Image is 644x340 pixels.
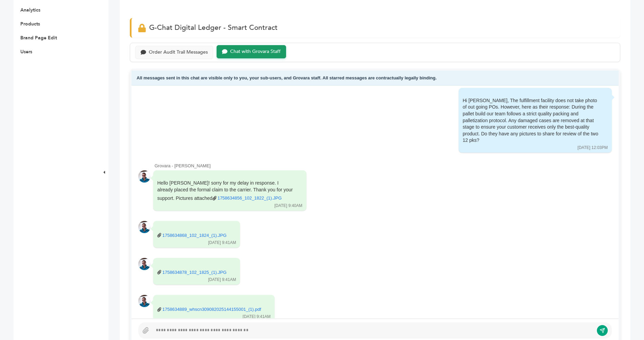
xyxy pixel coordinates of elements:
[162,269,226,276] a: 1758634878_102_1825_(1).JPG
[208,277,236,283] div: [DATE] 9:41AM
[230,49,281,55] div: Chat with Grovara Staff
[218,195,282,201] a: 1758634856_102_1822_(1).JPG
[463,97,598,144] div: Hi [PERSON_NAME], The fulfillment facility does not take photo of out going POs. However, here as...
[20,21,40,27] a: Products
[149,50,208,55] div: Order Audit Trail Messages
[149,23,278,33] span: G-Chat Digital Ledger - Smart Contract
[20,49,32,55] a: Users
[20,7,40,13] a: Analytics
[162,306,261,313] a: 1758634889_whscn309082025144155001_(1).pdf
[243,314,270,320] div: [DATE] 9:41AM
[162,232,226,239] a: 1758634868_102_1824_(1).JPG
[20,35,57,41] a: Brand Page Edit
[275,203,302,209] div: [DATE] 9:40AM
[157,180,293,202] div: Hello [PERSON_NAME]! sorry for my delay in response. I already placed the formal claim to the car...
[132,71,619,86] div: All messages sent in this chat are visible only to you, your sub-users, and Grovara staff. All st...
[155,163,612,169] div: Grovara - [PERSON_NAME]
[578,145,608,151] div: [DATE] 12:03PM
[208,240,236,246] div: [DATE] 9:41AM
